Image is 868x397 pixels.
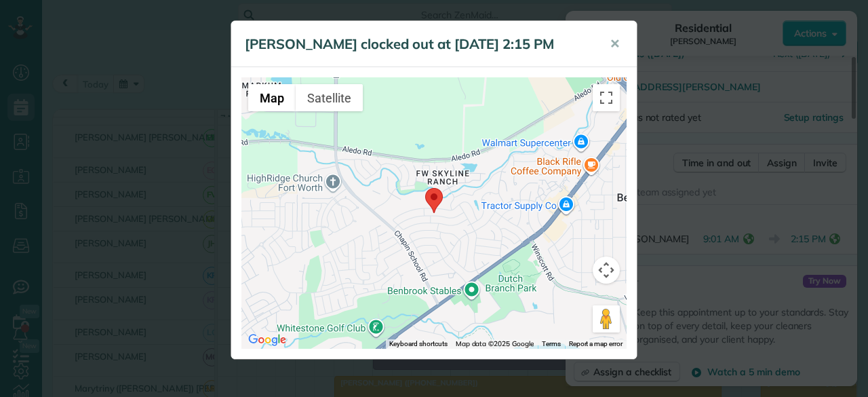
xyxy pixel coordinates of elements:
button: Drag Pegman onto the map to open Street View [593,305,620,333]
span: ✕ [610,36,620,52]
span: Map data ©2025 Google [456,339,534,348]
a: Open this area in Google Maps (opens a new window) [245,331,290,349]
button: Toggle fullscreen view [593,84,620,111]
a: Terms (opens in new tab) [542,340,561,347]
button: Keyboard shortcuts [389,339,448,349]
button: Show street map [248,84,296,111]
button: Show satellite imagery [296,84,363,111]
button: Map camera controls [593,257,620,284]
h5: [PERSON_NAME] clocked out at [DATE] 2:15 PM [245,35,591,54]
a: Report a map error [569,340,623,347]
img: Google [245,331,290,349]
